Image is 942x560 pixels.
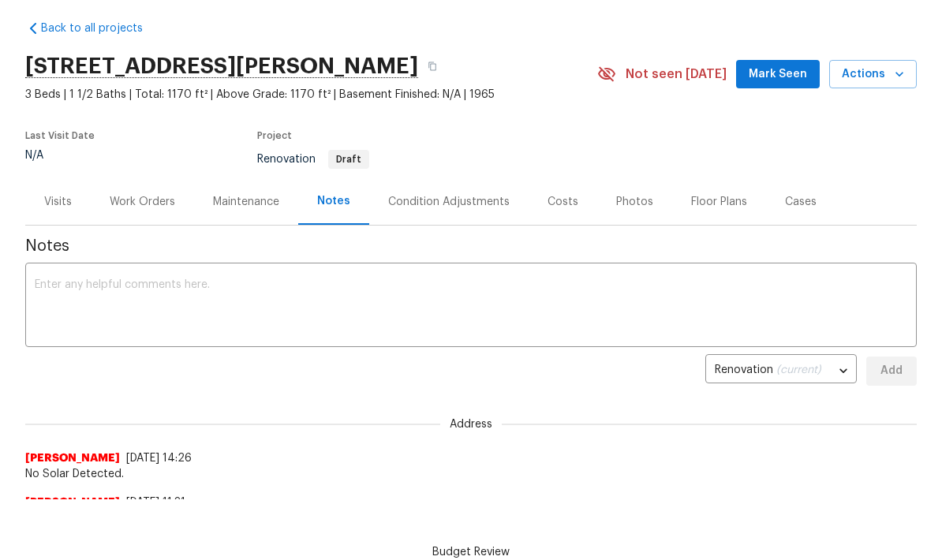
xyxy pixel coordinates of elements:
span: Renovation [257,154,369,165]
div: Renovation (current) [705,352,857,390]
span: [PERSON_NAME] [25,450,120,466]
div: Condition Adjustments [388,194,510,210]
button: Actions [829,60,917,89]
div: Cases [785,194,817,210]
span: Notes [25,238,917,254]
div: Costs [548,194,578,210]
span: 3 Beds | 1 1/2 Baths | Total: 1170 ft² | Above Grade: 1170 ft² | Basement Finished: N/A | 1965 [25,87,597,103]
span: [PERSON_NAME] [25,495,120,510]
div: Work Orders [110,194,175,210]
span: [DATE] 14:26 [126,453,192,464]
a: Back to all projects [25,21,177,36]
div: Floor Plans [691,194,747,210]
div: Visits [44,194,72,210]
span: [DATE] 11:31 [126,497,185,508]
button: Mark Seen [736,60,820,89]
div: N/A [25,150,95,161]
span: Mark Seen [749,65,807,84]
span: Address [440,416,502,432]
span: (current) [776,364,821,375]
span: No Solar Detected. [25,466,917,482]
div: Photos [616,194,653,210]
span: Project [257,131,292,140]
button: Copy Address [418,52,447,80]
div: Notes [317,193,350,209]
span: Draft [330,155,368,164]
span: Actions [842,65,904,84]
span: Not seen [DATE] [626,66,727,82]
div: Maintenance [213,194,279,210]
span: Last Visit Date [25,131,95,140]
